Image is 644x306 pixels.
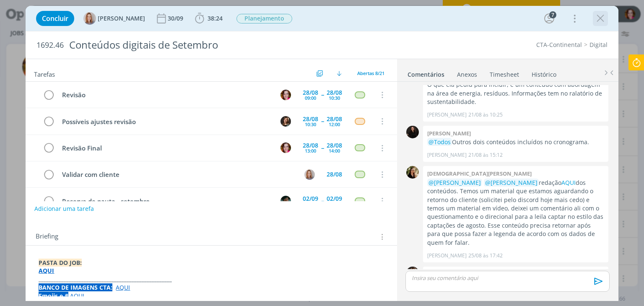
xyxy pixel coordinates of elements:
div: Anexos [457,70,477,79]
a: AQUI [39,267,54,275]
b: [DEMOGRAPHIC_DATA][PERSON_NAME] [427,170,532,177]
div: 28/08 [327,116,342,122]
div: Possíveis ajustes revisão [58,117,273,127]
strong: _____________________________________________________ [39,275,172,283]
b: [PERSON_NAME] [427,130,471,137]
div: 28/08 [303,143,318,148]
div: 02/09 [303,196,318,202]
a: AQUI [561,179,576,187]
button: B [280,142,292,154]
p: redação dos conteúdos. Temos um material que estamos aguardando o retorno do cliente (solicitei p... [427,179,604,247]
p: [PERSON_NAME] [427,252,467,259]
div: Reserva de pauta - setembro [58,196,273,207]
span: Planejamento [236,14,292,23]
div: 28/08 [303,116,318,122]
a: Histórico [531,67,557,79]
div: Revisão [58,90,273,100]
p: O que ela pediu para incluir, é um conteúdo com abordagem na área de energia, resíduos. Informaçõ... [427,80,604,106]
span: -- [321,92,324,98]
div: 10:30 [329,96,340,100]
div: 12:00 [329,122,340,127]
div: 10:30 [305,122,316,127]
div: 28/08 [327,143,342,148]
p: Outros dois conteúdos incluídos no cronograma. [427,138,604,146]
strong: BANCO DE IMAGENS CTA: [39,283,112,291]
img: L [406,267,419,279]
p: [PERSON_NAME] [427,151,467,159]
div: 28/08 [303,90,318,96]
img: L [280,116,291,127]
div: 28/08 [327,90,342,96]
button: 7 [543,12,556,25]
span: -- [321,145,324,151]
img: A [304,169,315,180]
span: 1692.46 [36,41,64,50]
img: A [83,12,96,25]
span: -- [321,198,324,204]
span: Concluir [42,15,68,22]
a: Comentários [407,67,445,79]
a: Timesheet [489,67,519,79]
span: Abertas 8/21 [357,70,384,76]
div: Revisão Final [58,143,273,153]
div: dialog [26,6,618,301]
img: B [280,90,291,100]
span: [PERSON_NAME] [98,16,145,21]
a: Digital [589,41,608,49]
div: 09:00 [305,96,316,100]
button: A[PERSON_NAME] [83,12,145,25]
div: 14:00 [329,148,340,153]
span: @[PERSON_NAME] [428,179,481,187]
a: AQUI [70,292,84,300]
img: B [280,143,291,153]
a: AQUI [116,283,130,291]
img: K [280,196,291,206]
p: [PERSON_NAME] [427,111,467,119]
span: 21/08 às 10:25 [468,111,503,119]
div: Conteúdos digitais de Setembro [65,35,366,55]
a: CTA-Continental [536,41,582,49]
button: Concluir [36,11,74,26]
div: Validar com cliente [58,169,296,180]
button: Planejamento [236,13,293,24]
button: B [280,88,292,101]
span: Tarefas [34,68,55,78]
strong: PASTA DO JOB: [39,259,82,267]
span: @Todos [428,138,451,146]
button: A [304,168,316,181]
img: C [406,166,419,179]
span: @[PERSON_NAME] [485,179,538,187]
div: 13:00 [305,148,316,153]
button: L [280,115,292,127]
span: 25/08 às 17:42 [468,252,503,259]
img: S [406,126,419,138]
div: 30/09 [168,16,185,21]
div: 28/08 [327,171,342,177]
button: K [280,194,292,207]
span: 38:24 [208,14,223,22]
button: Adicionar uma tarefa [34,201,94,216]
span: -- [321,118,324,124]
div: 02/09 [327,196,342,202]
strong: Emojis e # [39,292,68,300]
button: 38:24 [193,12,225,25]
div: 7 [549,11,556,18]
span: 21/08 às 15:12 [468,151,503,159]
img: arrow-down.svg [337,71,342,76]
span: Briefing [36,231,58,242]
